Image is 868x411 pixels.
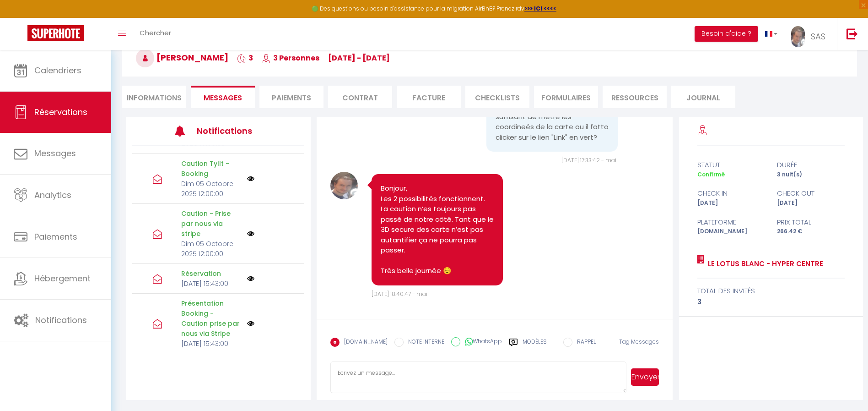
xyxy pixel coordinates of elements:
span: Notifications [35,314,87,326]
h3: Notifications [197,121,269,141]
p: Dim 05 Octobre 2025 12:00:00 [181,239,241,259]
span: Analytics [34,189,71,201]
li: Contrat [328,86,392,108]
a: Chercher [133,18,178,50]
span: Messages [34,148,76,159]
p: [DATE] 15:43:00 [181,279,241,289]
label: NOTE INTERNE [404,338,444,348]
span: [DATE] - [DATE] [328,53,390,63]
li: Informations [122,86,186,108]
div: 3 nuit(s) [771,170,851,179]
span: Réservations [34,106,87,118]
pre: Bonjour, Les 2 possibilités fonctionnent. La caution n’es toujours pas passé de notre côté. Tant ... [381,183,494,276]
p: Présentation Booking - Caution prise par nous via Stripe [181,298,241,339]
span: 3 [237,53,253,63]
p: Caution Tyllt - Booking [181,159,241,179]
a: >>> ICI <<<< [524,5,556,12]
button: Besoin d'aide ? [695,26,758,42]
p: Caution - Prise par nous via stripe [181,208,241,239]
span: [DATE] 17:33:42 - mail [561,156,618,164]
span: Tag Messages [619,338,659,345]
span: 3 Personnes [262,53,319,63]
li: Ressources [603,86,667,108]
img: 1623169859.jpg [330,172,358,199]
span: Messages [204,93,242,103]
img: Super Booking [27,25,84,41]
div: Prix total [771,217,851,228]
span: Paiements [34,231,77,242]
div: [DATE] [771,199,851,208]
a: Le Lotus Blanc - Hyper centre [705,258,823,269]
label: Modèles [523,338,547,354]
li: Paiements [259,86,323,108]
span: Confirmé [697,170,725,178]
div: check in [691,188,771,199]
span: [DATE] 18:40:47 - mail [372,290,429,298]
a: ... SAS [784,18,837,50]
label: WhatsApp [460,337,502,347]
img: NO IMAGE [247,320,254,327]
div: 3 [697,296,845,307]
img: logout [846,28,858,39]
button: Envoyer [631,368,659,386]
p: Dim 05 Octobre 2025 12:00:00 [181,179,241,199]
li: CHECKLISTS [465,86,529,108]
li: FORMULAIRES [534,86,598,108]
div: 266.42 € [771,227,851,236]
img: NO IMAGE [247,175,254,182]
div: total des invités [697,285,845,296]
label: [DOMAIN_NAME] [340,338,388,348]
span: SAS [811,31,825,42]
span: Hébergement [34,273,91,284]
img: ... [791,26,805,47]
span: Calendriers [34,65,81,76]
div: [DOMAIN_NAME] [691,227,771,236]
div: [DATE] [691,199,771,208]
p: Réservation [181,269,241,279]
span: Chercher [140,28,171,38]
label: RAPPEL [572,338,596,348]
p: [DATE] 15:43:00 [181,339,241,349]
div: statut [691,159,771,170]
div: durée [771,159,851,170]
li: Journal [671,86,735,108]
span: [PERSON_NAME] [136,52,228,63]
div: check out [771,188,851,199]
img: NO IMAGE [247,275,254,282]
li: Facture [397,86,461,108]
div: Plateforme [691,217,771,228]
img: NO IMAGE [247,230,254,237]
